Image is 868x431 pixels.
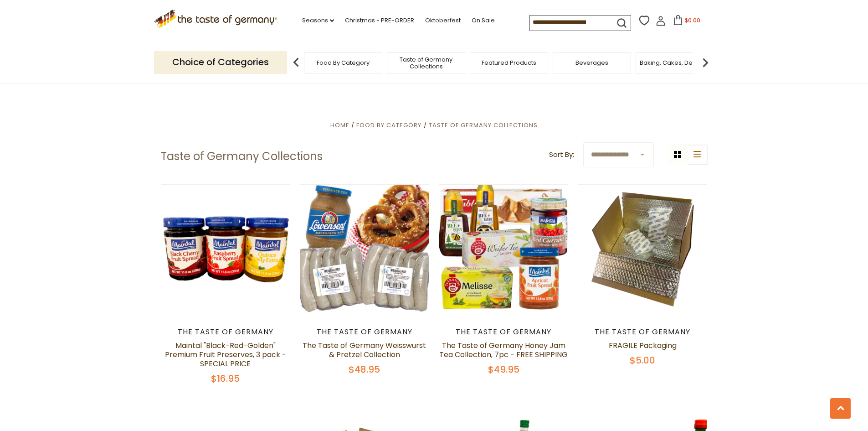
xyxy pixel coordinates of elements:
a: Baking, Cakes, Desserts [640,59,710,66]
a: Featured Products [482,59,536,66]
span: $48.95 [349,363,380,376]
img: next arrow [696,53,714,72]
div: The Taste of Germany [161,327,291,337]
a: Home [330,121,349,130]
span: $16.95 [211,372,240,385]
a: The Taste of Germany Honey Jam Tea Collection, 7pc - FREE SHIPPING [439,340,568,360]
a: On Sale [472,16,495,26]
button: $0.00 [668,15,706,29]
a: Food By Category [356,121,421,130]
a: Beverages [575,59,608,66]
span: $0.00 [685,16,700,24]
a: Seasons [302,16,334,26]
div: The Taste of Germany [439,327,569,337]
a: Food By Category [317,59,370,66]
a: Taste of Germany Collections [429,121,538,130]
img: previous arrow [287,53,305,72]
label: Sort By: [549,149,574,161]
img: The Taste of Germany Honey Jam Tea Collection, 7pc - FREE SHIPPING [439,185,568,314]
a: The Taste of Germany Weisswurst & Pretzel Collection [303,340,426,360]
a: FRAGILE Packaging [609,340,677,351]
a: Oktoberfest [425,16,461,26]
span: $5.00 [630,354,655,367]
div: The Taste of Germany [300,327,430,337]
span: $49.95 [488,363,519,376]
div: The Taste of Germany [578,327,708,337]
a: Christmas - PRE-ORDER [345,16,414,26]
img: Maintal "Black-Red-Golden" Premium Fruit Preserves, 3 pack - SPECIAL PRICE [161,185,290,314]
h1: Taste of Germany Collections [161,150,323,163]
p: Choice of Categories [154,51,287,73]
img: The Taste of Germany Weisswurst & Pretzel Collection [300,185,429,314]
a: Taste of Germany Collections [390,56,462,70]
a: Maintal "Black-Red-Golden" Premium Fruit Preserves, 3 pack - SPECIAL PRICE [165,340,286,369]
img: FRAGILE Packaging [578,185,707,314]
